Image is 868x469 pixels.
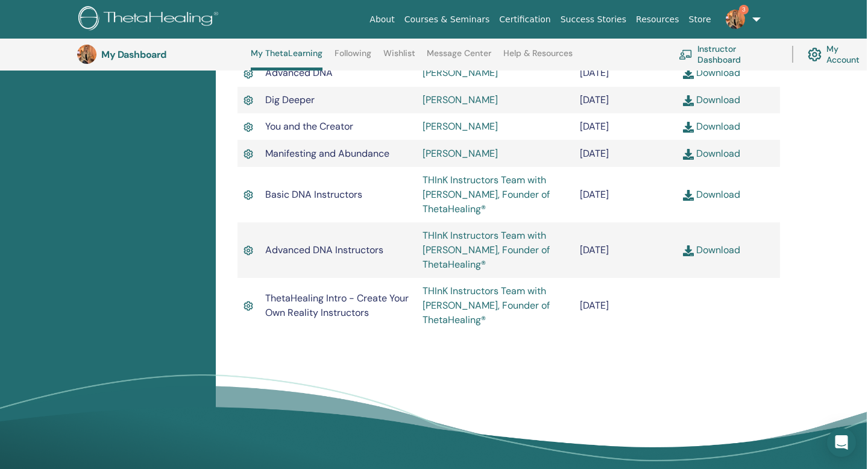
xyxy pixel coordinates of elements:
span: Basic DNA Instructors [265,188,362,201]
a: Following [335,48,371,68]
img: Active Certificate [244,93,253,107]
a: Download [683,93,740,106]
td: [DATE] [574,167,677,222]
td: [DATE] [574,113,677,140]
img: default.jpg [77,45,96,64]
a: Message Center [427,48,491,68]
a: Instructor Dashboard [679,41,778,68]
span: ThetaHealing Intro - Create Your Own Reality Instructors [265,292,409,319]
a: Help & Resources [503,48,573,68]
a: THInK Instructors Team with [PERSON_NAME], Founder of ThetaHealing® [423,174,550,215]
img: chalkboard-teacher.svg [679,49,693,60]
span: Advanced DNA [265,66,333,79]
a: Download [683,147,740,160]
a: [PERSON_NAME] [423,147,498,160]
a: Store [684,8,716,31]
img: download.svg [683,149,694,160]
span: Dig Deeper [265,93,315,106]
td: [DATE] [574,87,677,113]
span: You and the Creator [265,120,353,133]
a: Certification [494,8,555,31]
a: [PERSON_NAME] [423,66,498,79]
td: [DATE] [574,222,677,278]
img: Active Certificate [244,299,253,313]
img: download.svg [683,190,694,201]
a: [PERSON_NAME] [423,93,498,106]
a: [PERSON_NAME] [423,120,498,133]
img: download.svg [683,245,694,256]
img: Active Certificate [244,244,253,257]
span: Manifesting and Abundance [265,147,389,160]
img: Active Certificate [244,188,253,202]
a: Download [683,66,740,79]
a: Success Stories [556,8,631,31]
a: THInK Instructors Team with [PERSON_NAME], Founder of ThetaHealing® [423,229,550,271]
a: About [365,8,399,31]
img: Active Certificate [244,147,253,161]
td: [DATE] [574,60,677,86]
a: Download [683,120,740,133]
div: Open Intercom Messenger [827,428,856,457]
span: Advanced DNA Instructors [265,244,383,256]
a: My ThetaLearning [251,48,322,71]
a: Download [683,244,740,256]
a: THInK Instructors Team with [PERSON_NAME], Founder of ThetaHealing® [423,285,550,326]
img: download.svg [683,95,694,106]
img: cog.svg [808,45,822,65]
img: Active Certificate [244,67,253,81]
td: [DATE] [574,278,677,333]
a: Courses & Seminars [400,8,495,31]
a: Download [683,188,740,201]
img: default.jpg [726,10,745,29]
a: Wishlist [383,48,415,68]
td: [DATE] [574,140,677,166]
h3: My Dashboard [101,49,222,60]
a: Resources [631,8,684,31]
img: logo.png [78,6,222,33]
img: download.svg [683,68,694,79]
span: 3 [739,5,749,14]
img: download.svg [683,122,694,133]
img: Active Certificate [244,121,253,134]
